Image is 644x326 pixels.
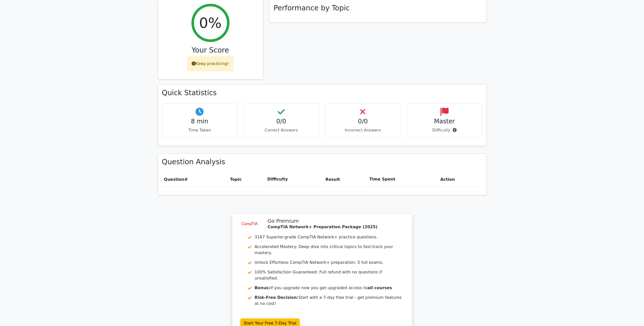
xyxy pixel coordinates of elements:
h3: Performance by Topic [274,4,350,12]
th: Topic [228,172,265,187]
h3: Your Score [162,46,259,55]
p: Correct Answers [248,127,315,133]
p: Incorrect Answers [329,127,397,133]
h3: Question Analysis [162,158,482,166]
p: Difficulty [411,127,478,133]
th: Action [438,172,482,187]
span: Question [164,177,185,182]
div: Keep practicing! [187,56,233,71]
h4: 0/0 [329,118,397,125]
h3: Quick Statistics [162,89,482,97]
p: Time Taken [166,127,233,133]
th: Result [323,172,367,187]
h4: 0/0 [248,118,315,125]
h4: 8 min [166,118,233,125]
th: Time Spent [367,172,438,187]
th: # [162,172,228,187]
th: Difficulty [265,172,323,187]
h4: Master [411,118,478,125]
h2: 0% [199,14,222,31]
